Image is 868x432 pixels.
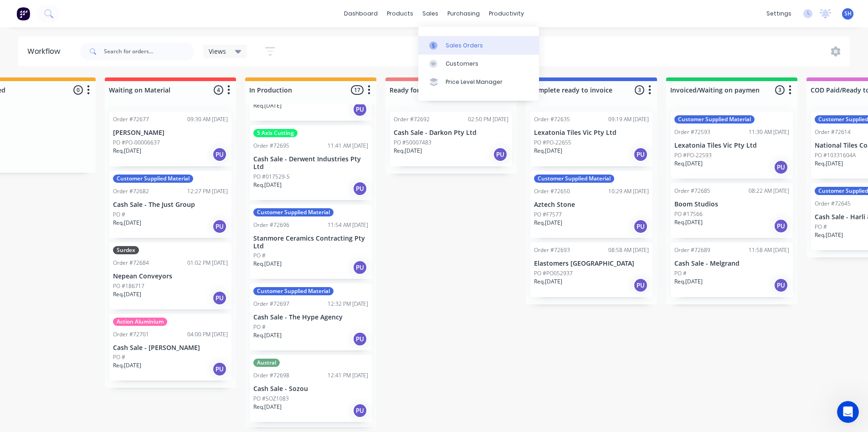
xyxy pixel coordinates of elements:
p: Req. [DATE] [815,231,843,239]
a: Sales Orders [418,36,539,54]
div: PU [774,278,788,293]
p: Req. [DATE] [674,218,703,226]
p: PO #PO-00006637 [113,139,160,147]
div: Order #72689 [674,246,710,254]
p: Boom Studios [674,201,789,208]
div: PU [353,403,367,418]
div: Order #72682 [113,187,149,195]
p: Req. [DATE] [534,219,562,227]
p: Cash Sale - Darkon Pty Ltd [394,129,508,137]
p: Req. [DATE] [113,147,141,155]
div: PU [493,147,508,162]
div: Order #72650 [534,187,570,195]
p: Aztech Stone [534,201,649,209]
p: Req. [DATE] [253,181,282,189]
p: Lexatonia Tiles Vic Pty Ltd [674,142,789,149]
div: Customer Supplied Material [253,287,334,295]
img: Factory [16,7,30,21]
div: 5 Axis Cutting [253,129,298,137]
div: PU [353,260,367,275]
div: 04:00 PM [DATE] [187,330,228,339]
div: Order #72692 [394,115,430,123]
div: PU [633,278,648,293]
div: 02:50 PM [DATE] [468,115,508,123]
a: dashboard [339,7,382,21]
div: Order #72677 [113,115,149,123]
p: PO # [253,323,266,331]
div: 10:29 AM [DATE] [608,187,649,195]
p: Cash Sale - [PERSON_NAME] [113,344,228,352]
div: 12:27 PM [DATE] [187,187,228,195]
p: PO #PO052937 [534,269,573,278]
div: 12:41 PM [DATE] [328,371,368,380]
div: Sales Orders [446,41,483,50]
p: PO # [815,223,827,231]
p: PO # [113,353,125,361]
div: Customer Supplied MaterialOrder #7269712:32 PM [DATE]Cash Sale - The Hype AgencyPO #Req.[DATE]PU [250,283,372,350]
p: Req. [DATE] [253,331,282,339]
p: Cash Sale - Sozou [253,385,368,393]
div: 09:30 AM [DATE] [187,115,228,123]
div: purchasing [443,7,484,21]
p: Req. [DATE] [674,278,703,286]
div: 11:54 AM [DATE] [328,221,368,229]
div: PU [633,219,648,234]
div: Action AluminiumOrder #7270104:00 PM [DATE]Cash Sale - [PERSON_NAME]PO #Req.[DATE]PU [109,314,231,381]
p: Req. [DATE] [253,403,282,411]
div: Customer Supplied MaterialOrder #7268212:27 PM [DATE]Cash Sale - The Just GroupPO #Req.[DATE]PU [109,171,231,238]
div: Order #72635 [534,115,570,123]
div: PU [212,219,227,234]
div: 11:58 AM [DATE] [749,246,789,254]
div: Order #72696 [253,221,289,229]
a: Customers [418,55,539,73]
span: SH [844,10,852,18]
div: productivity [484,7,529,21]
p: PO # [113,211,125,219]
div: Order #72697 [253,300,289,308]
div: Price Level Manager [446,78,503,86]
div: products [382,7,418,21]
div: Order #7263509:19 AM [DATE]Lexatonia Tiles Vic Pty LtdPO #PO-22655Req.[DATE]PU [530,112,652,166]
div: Order #72693 [534,246,570,254]
div: Workflow [27,46,65,57]
p: Req. [DATE] [674,159,703,168]
div: Order #7269308:58 AM [DATE]Elastomers [GEOGRAPHIC_DATA]PO #PO052937Req.[DATE]PU [530,242,652,297]
div: Customer Supplied Material [534,175,614,183]
p: Elastomers [GEOGRAPHIC_DATA] [534,260,649,267]
div: settings [762,7,796,21]
div: PU [774,219,788,233]
div: SurdexOrder #7268401:02 PM [DATE]Nepean ConveyorsPO #186717Req.[DATE]PU [109,242,231,309]
p: Lexatonia Tiles Vic Pty Ltd [534,129,649,137]
a: Price Level Manager [418,73,539,91]
p: Req. [DATE] [113,361,141,370]
p: PO #17566 [674,210,703,218]
p: Req. [DATE] [253,102,282,110]
p: Req. [DATE] [394,147,422,155]
p: PO #SOZ1083 [253,395,289,403]
p: Cash Sale - The Just Group [113,201,228,209]
div: Order #7268911:58 AM [DATE]Cash Sale - MelgrandPO #Req.[DATE]PU [671,242,793,297]
p: PO #PO-22655 [534,139,571,147]
p: PO # [674,269,687,278]
div: Order #72614 [815,128,851,136]
p: Cash Sale - Derwent Industries Pty Ltd [253,155,368,171]
span: Views [209,46,226,56]
div: 08:58 AM [DATE] [608,246,649,254]
div: Action Aluminium [113,318,167,326]
div: Customer Supplied MaterialOrder #7265010:29 AM [DATE]Aztech StonePO #F7577Req.[DATE]PU [530,171,652,238]
p: Req. [DATE] [815,159,843,168]
div: PU [353,102,367,117]
p: PO #PO-22593 [674,151,712,159]
p: Req. [DATE] [253,260,282,268]
div: PU [353,332,367,346]
p: Req. [DATE] [534,147,562,155]
div: Order #7268508:22 AM [DATE]Boom StudiosPO #17566Req.[DATE]PU [671,183,793,238]
div: Order #72593 [674,128,710,136]
div: AustralOrder #7269812:41 PM [DATE]Cash Sale - SozouPO #SOZ1083Req.[DATE]PU [250,355,372,422]
div: PU [774,160,788,175]
p: Stanmore Ceramics Contracting Pty Ltd [253,235,368,250]
p: Cash Sale - The Hype Agency [253,314,368,321]
div: 12:32 PM [DATE] [328,300,368,308]
p: Req. [DATE] [113,290,141,298]
p: PO #017529-S [253,173,290,181]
